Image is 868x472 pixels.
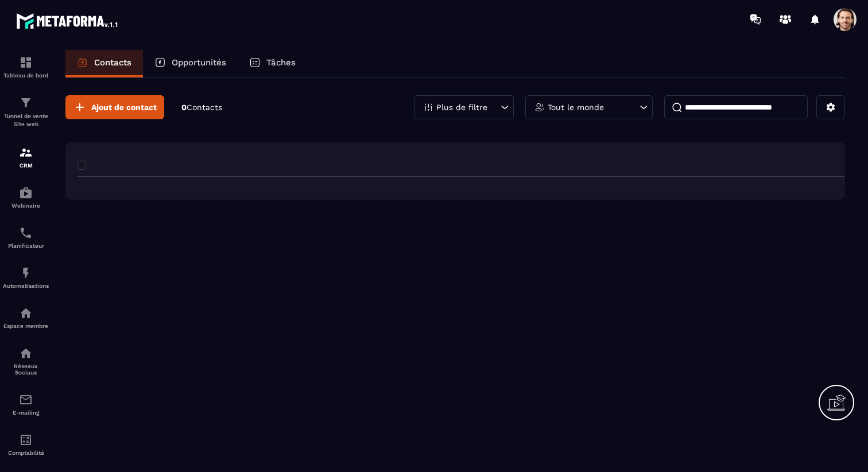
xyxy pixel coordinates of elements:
a: formationformationCRM [3,137,49,177]
a: formationformationTableau de bord [3,47,49,87]
span: Ajout de contact [91,102,157,113]
img: formation [19,146,33,159]
span: Contacts [187,103,222,112]
p: Comptabilité [3,450,49,456]
a: Tâches [238,50,307,77]
img: automations [19,306,33,320]
p: Webinaire [3,202,49,209]
p: Plus de filtre [436,103,487,111]
p: Espace membre [3,323,49,329]
img: scheduler [19,226,33,240]
a: emailemailE-mailing [3,384,49,424]
p: Tunnel de vente Site web [3,112,49,128]
p: E-mailing [3,409,49,416]
a: automationsautomationsAutomatisations [3,258,49,298]
a: schedulerschedulerPlanificateur [3,217,49,258]
a: formationformationTunnel de vente Site web [3,87,49,137]
p: Tout le monde [548,103,604,111]
p: Tableau de bord [3,72,49,79]
p: CRM [3,162,49,169]
img: email [19,393,33,407]
img: accountant [19,433,33,447]
a: social-networksocial-networkRéseaux Sociaux [3,338,49,384]
p: Contacts [94,57,131,68]
img: logo [16,10,119,31]
p: Tâches [266,57,296,68]
img: formation [19,56,33,69]
img: automations [19,266,33,280]
a: accountantaccountantComptabilité [3,424,49,465]
p: Opportunités [172,57,226,68]
a: automationsautomationsWebinaire [3,177,49,217]
button: Ajout de contact [65,95,164,119]
p: Automatisations [3,283,49,289]
p: Réseaux Sociaux [3,363,49,376]
a: automationsautomationsEspace membre [3,298,49,338]
img: social-network [19,346,33,360]
a: Opportunités [143,50,238,77]
a: Contacts [65,50,143,77]
p: Planificateur [3,243,49,249]
img: formation [19,96,33,110]
img: automations [19,186,33,200]
p: 0 [181,102,222,113]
